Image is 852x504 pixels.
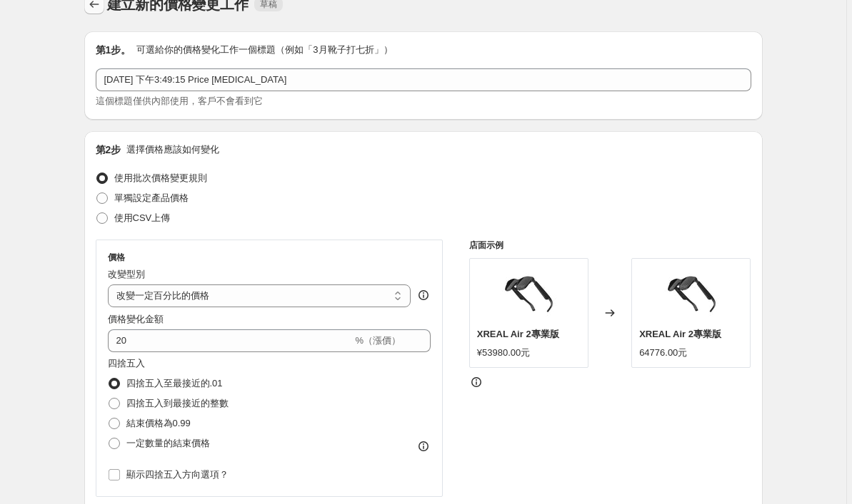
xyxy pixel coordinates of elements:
span: 這個標題僅供內部使用，客戶不會看到它 [96,96,263,106]
span: %（漲價） [355,335,401,346]
div: ¥53980.00元 [477,346,530,360]
input: -15 [108,329,353,352]
span: XREAL Air 2專業版 [477,329,559,339]
span: 四捨五入 [108,358,145,369]
h3: 價格 [108,252,125,263]
span: 改變型別 [108,269,145,279]
span: 單獨設定產品價格 [114,192,189,203]
div: 64776.00元 [639,346,687,360]
input: 假日促銷打七折 [96,68,751,91]
img: air2pro_80x.jpg [663,266,720,323]
span: 價格變化金額 [108,314,164,324]
span: 四捨五入至最接近的.01 [126,378,223,389]
p: 選擇價格應該如何變化 [126,143,219,157]
div: 幫助 [416,288,431,302]
span: 使用CSV上傳 [114,212,171,223]
p: 可選給你的價格變化工作一個標題（例如「3月靴子打七折」） [136,43,392,57]
span: 一定數量的結束價格 [126,438,210,448]
span: 結束價格為0.99 [126,418,191,428]
h2: 第2步 [96,143,121,157]
span: 四捨五入到最接近的整數 [126,398,229,408]
span: 顯示四捨五入方向選項？ [126,469,229,480]
h2: 第1步。 [96,43,131,57]
span: 使用批次價格變更規則 [114,173,207,183]
img: air2pro_80x.jpg [500,266,557,323]
h6: 店面示例 [469,240,751,251]
span: XREAL Air 2專業版 [639,329,721,339]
